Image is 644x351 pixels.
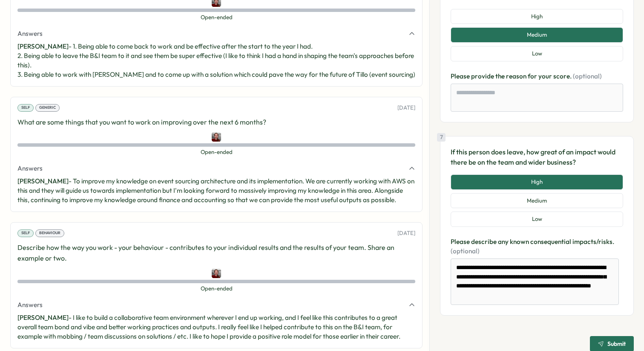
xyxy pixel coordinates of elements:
[573,72,602,80] span: (optional)
[17,285,415,293] span: Open-ended
[471,72,495,80] span: provide
[437,133,446,142] div: 7
[510,238,530,246] span: known
[553,72,573,80] span: score.
[528,72,538,80] span: for
[17,148,415,156] span: Open-ended
[538,72,553,80] span: your
[35,104,60,112] div: Generic
[451,27,623,43] button: Medium
[451,247,480,255] span: (optional)
[495,72,506,80] span: the
[17,164,43,173] span: Answers
[17,177,69,185] span: [PERSON_NAME]
[17,164,415,173] button: Answers
[397,229,415,237] p: [DATE]
[451,9,623,24] button: High
[451,46,623,61] button: Low
[17,313,69,322] span: [PERSON_NAME]
[506,72,528,80] span: reason
[530,238,572,246] span: consequential
[17,300,43,310] span: Answers
[17,313,415,341] p: - I like to build a collaborative team environment wherever I end up working, and I feel like thi...
[35,229,64,237] div: Behaviour
[17,104,34,112] div: Self
[17,242,415,264] p: Describe how the way you work - your behaviour - contributes to your individual results and the r...
[397,104,415,112] p: [DATE]
[17,42,69,50] span: [PERSON_NAME]
[451,193,623,209] button: Medium
[17,14,415,21] span: Open-ended
[471,238,498,246] span: describe
[212,132,221,142] img: Naomi Gotts
[17,29,43,38] span: Answers
[17,300,415,310] button: Answers
[451,238,471,246] span: Please
[17,177,415,205] p: - To improve my knowledge on event sourcing architecture and its implementation. We are currently...
[17,29,415,38] button: Answers
[607,341,626,347] span: Submit
[451,147,623,168] p: If this person does leave, how great of an impact would there be on the team and wider business?
[17,117,415,128] p: What are some things that you want to work on improving over the next 6 months?
[572,238,614,246] span: impacts/risks.
[451,174,623,190] button: High
[17,229,34,237] div: Self
[498,238,510,246] span: any
[212,269,221,278] img: Naomi Gotts
[17,42,415,79] p: - 1. Being able to come back to work and be effective after the start to the year I had. 2. Being...
[451,212,623,227] button: Low
[451,72,471,80] span: Please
